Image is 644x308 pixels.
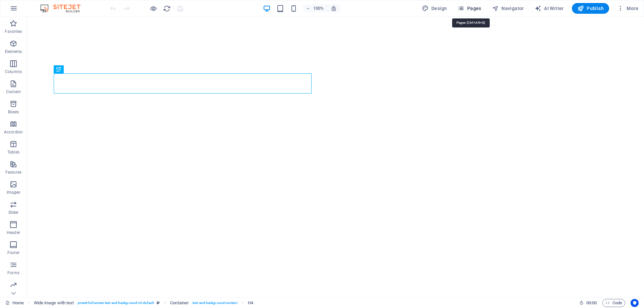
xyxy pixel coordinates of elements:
[163,4,171,12] button: reload
[458,5,481,12] span: Pages
[591,300,592,305] span: :
[157,301,160,305] i: This element is a customizable preset
[7,250,19,255] p: Footer
[422,5,447,12] span: Design
[489,3,527,14] button: Navigator
[586,299,597,307] span: 00 00
[605,299,622,307] span: Code
[192,299,237,307] span: . text-and-background-content
[579,299,597,307] h6: Session time
[248,299,253,307] span: Click to select. Double-click to edit
[602,299,625,307] button: Code
[455,3,484,14] button: Pages
[4,129,23,135] p: Accordion
[163,5,171,12] i: Reload page
[631,299,639,307] button: Usercentrics
[34,299,74,307] span: Click to select. Double-click to edit
[8,109,19,115] p: Boxes
[535,5,564,12] span: AI Writer
[5,170,21,175] p: Features
[7,190,20,195] p: Images
[419,3,450,14] div: Design (Ctrl+Alt+Y)
[7,230,20,235] p: Header
[7,149,19,155] p: Tables
[572,3,609,14] button: Publish
[614,3,641,14] button: More
[6,89,21,95] p: Content
[331,5,337,11] i: On resize automatically adjust zoom level to fit chosen device.
[5,69,22,74] p: Columns
[419,3,450,14] button: Design
[76,299,154,307] span: . preset-fullscreen-text-and-background-v3-default
[577,5,604,12] span: Publish
[5,49,22,54] p: Elements
[313,4,324,12] h6: 100%
[5,29,22,34] p: Favorites
[617,5,638,12] span: More
[39,4,89,12] img: Editor Logo
[34,299,253,307] nav: breadcrumb
[149,4,157,12] button: Click here to leave preview mode and continue editing
[7,270,19,275] p: Forms
[8,210,19,215] p: Slider
[532,3,567,14] button: AI Writer
[303,4,327,12] button: 100%
[5,299,24,307] a: Click to cancel selection. Double-click to open Pages
[492,5,524,12] span: Navigator
[170,299,189,307] span: Click to select. Double-click to edit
